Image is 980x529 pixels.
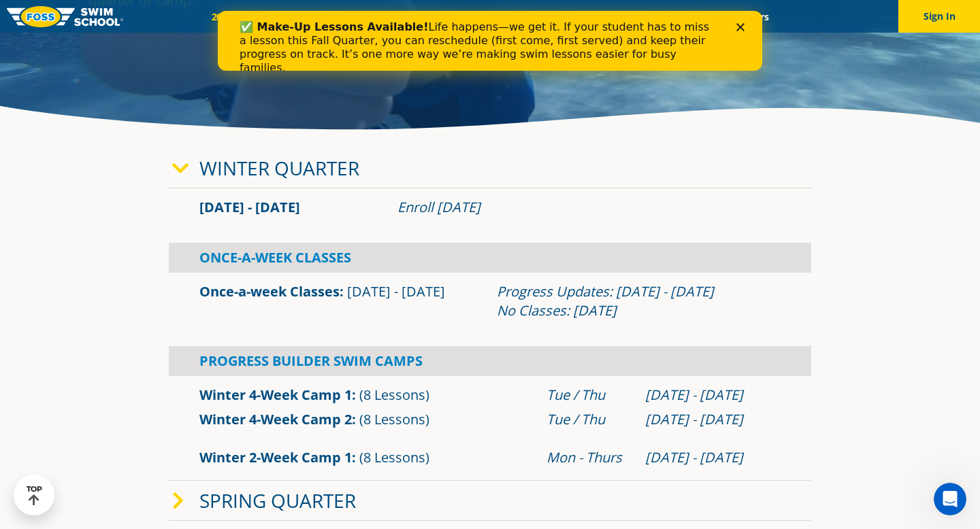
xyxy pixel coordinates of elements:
div: Progress Builder Swim Camps [169,346,811,376]
a: Careers [724,10,781,23]
a: Winter 4-Week Camp 2 [199,410,352,428]
a: Winter Quarter [199,155,359,181]
div: Tue / Thu [546,410,632,429]
iframe: Intercom live chat [934,483,966,515]
div: [DATE] - [DATE] [645,410,781,429]
div: Enroll [DATE] [397,198,781,217]
a: Blog [681,10,724,23]
a: About FOSS [461,10,538,23]
div: Tue / Thu [546,386,632,405]
div: [DATE] - [DATE] [645,386,781,405]
div: [DATE] - [DATE] [645,448,781,467]
a: Swim Path® Program [342,10,461,23]
span: (8 Lessons) [359,448,429,466]
div: Close [519,12,532,20]
span: (8 Lessons) [359,386,429,404]
div: TOP [27,485,42,506]
a: Once-a-week Classes [199,282,340,301]
div: Mon - Thurs [546,448,632,467]
a: Winter 4-Week Camp 1 [199,386,352,404]
span: [DATE] - [DATE] [347,282,445,301]
a: Spring Quarter [199,488,356,513]
span: [DATE] - [DATE] [199,198,300,216]
iframe: Intercom live chat banner [218,11,762,71]
a: Winter 2-Week Camp 1 [199,448,352,466]
a: Schools [284,10,342,23]
div: Once-A-Week Classes [169,243,811,273]
a: Swim Like [PERSON_NAME] [537,10,681,23]
img: FOSS Swim School Logo [7,6,123,27]
a: 2025 Calendar [199,10,284,23]
div: Progress Updates: [DATE] - [DATE] No Classes: [DATE] [497,282,781,320]
b: ✅ Make-Up Lessons Available! [22,10,210,22]
span: (8 Lessons) [359,410,429,428]
div: Life happens—we get it. If your student has to miss a lesson this Fall Quarter, you can reschedul... [22,10,501,64]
